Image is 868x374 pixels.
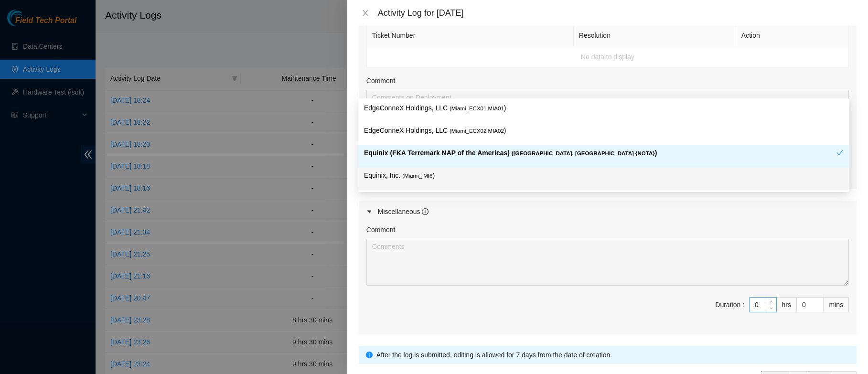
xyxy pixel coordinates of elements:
[769,299,774,304] span: up
[366,90,849,137] textarea: Comment
[766,305,776,312] span: Decrease Value
[364,148,836,159] p: Equinix (FKA Terremark NAP of the Americas) )
[715,299,744,310] div: Duration :
[422,208,429,215] span: info-circle
[367,46,849,68] td: No data to display
[364,170,843,181] p: Equinix, Inc. )
[836,150,843,156] span: check
[824,297,849,312] div: mins
[450,106,504,111] span: ( Miami_ECX01 MIA01
[366,239,849,286] textarea: Comment
[777,297,797,312] div: hrs
[769,306,774,311] span: down
[364,103,843,114] p: EdgeConneX Holdings, LLC )
[574,25,736,46] th: Resolution
[364,125,843,136] p: EdgeConneX Holdings, LLC )
[512,150,655,156] span: ( [GEOGRAPHIC_DATA], [GEOGRAPHIC_DATA] {NOTA}
[359,9,372,18] button: Close
[366,352,373,358] span: info-circle
[359,201,857,223] div: Miscellaneous info-circle
[378,206,429,217] div: Miscellaneous
[766,298,776,305] span: Increase Value
[362,9,369,17] span: close
[402,173,432,179] span: ( Miami_ MI6
[366,75,396,86] label: Comment
[450,128,504,134] span: ( Miami_ECX02 MIA02
[366,224,396,235] label: Comment
[366,209,372,214] span: caret-right
[736,25,849,46] th: Action
[376,350,849,360] div: After the log is submitted, editing is allowed for 7 days from the date of creation.
[378,8,857,18] div: Activity Log for [DATE]
[367,25,574,46] th: Ticket Number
